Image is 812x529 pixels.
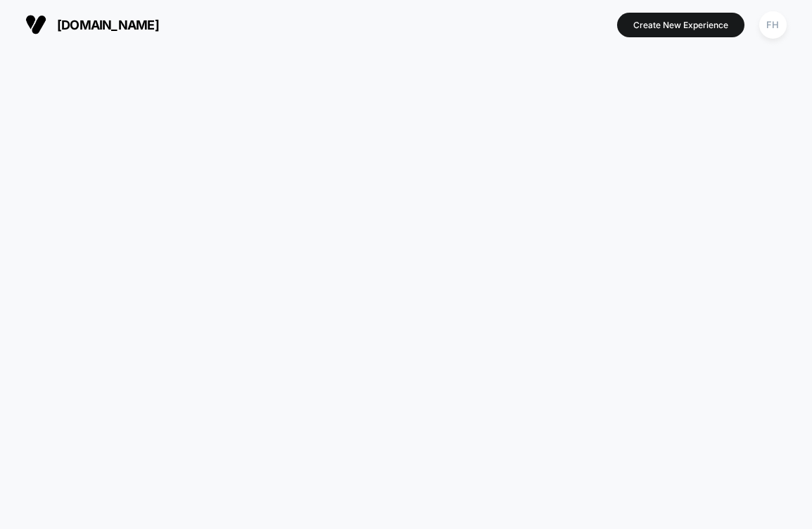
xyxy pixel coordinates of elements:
img: Visually logo [25,14,46,35]
span: [DOMAIN_NAME] [57,18,159,32]
button: [DOMAIN_NAME] [21,13,163,36]
button: FH [755,11,791,39]
button: Create New Experience [617,13,744,37]
div: FH [759,11,787,39]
